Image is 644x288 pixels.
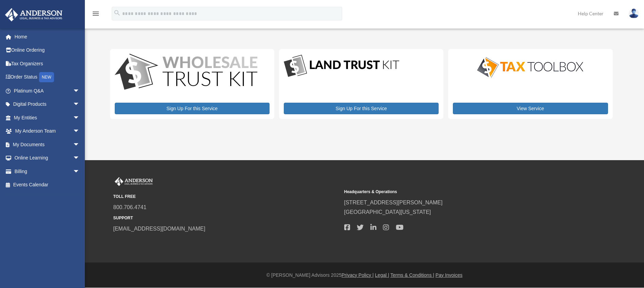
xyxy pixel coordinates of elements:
[73,98,87,112] span: arrow_drop_down
[92,10,100,18] i: menu
[5,98,87,111] a: Digital Productsarrow_drop_down
[344,209,431,215] a: [GEOGRAPHIC_DATA][US_STATE]
[5,70,90,84] a: Order StatusNEW
[5,138,90,151] a: My Documentsarrow_drop_down
[5,151,90,165] a: Online Learningarrow_drop_down
[344,200,443,205] a: [STREET_ADDRESS][PERSON_NAME]
[342,272,374,278] a: Privacy Policy |
[73,124,87,138] span: arrow_drop_down
[73,111,87,125] span: arrow_drop_down
[73,84,87,98] span: arrow_drop_down
[113,226,205,232] a: [EMAIL_ADDRESS][DOMAIN_NAME]
[73,138,87,152] span: arrow_drop_down
[284,54,399,79] img: LandTrust_lgo-1.jpg
[5,124,90,138] a: My Anderson Teamarrow_drop_down
[5,44,90,57] a: Online Ordering
[5,165,90,178] a: Billingarrow_drop_down
[390,272,434,278] a: Terms & Conditions |
[5,84,90,98] a: Platinum Q&Aarrow_drop_down
[113,204,147,210] a: 800.706.4741
[39,72,54,82] div: NEW
[92,12,100,18] a: menu
[344,188,570,196] small: Headquarters & Operations
[5,30,90,44] a: Home
[115,103,270,114] a: Sign Up For this Service
[436,272,462,278] a: Pay Invoices
[113,215,339,222] small: SUPPORT
[115,54,257,91] img: WS-Trust-Kit-lgo-1.jpg
[113,177,154,186] img: Anderson Advisors Platinum Portal
[5,178,90,192] a: Events Calendar
[73,151,87,165] span: arrow_drop_down
[3,8,65,21] img: Anderson Advisors Platinum Portal
[73,165,87,179] span: arrow_drop_down
[113,193,339,200] small: TOLL FREE
[629,9,639,18] img: User Pic
[5,111,90,124] a: My Entitiesarrow_drop_down
[5,57,90,70] a: Tax Organizers
[284,103,439,114] a: Sign Up For this Service
[85,271,644,279] div: © [PERSON_NAME] Advisors 2025
[453,103,608,114] a: View Service
[375,272,389,278] a: Legal |
[113,9,121,17] i: search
